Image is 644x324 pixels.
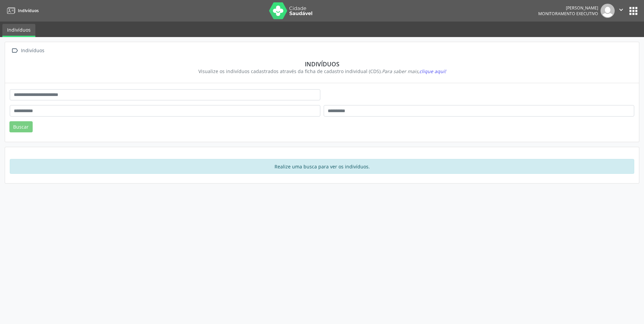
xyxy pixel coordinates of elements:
img: img [601,4,615,18]
span: Indivíduos [18,8,39,13]
span: Monitoramento Executivo [538,11,598,17]
a: Indivíduos [2,24,35,37]
button: apps [627,5,639,17]
a:  Indivíduos [10,46,45,56]
div: Indivíduos [14,60,630,68]
div: Indivíduos [20,46,45,56]
button: Buscar [9,121,33,133]
i: Para saber mais, [382,68,446,74]
a: Indivíduos [5,5,39,16]
span: clique aqui! [419,68,446,74]
div: Realize uma busca para ver os indivíduos. [10,159,634,174]
div: Visualize os indivíduos cadastrados através da ficha de cadastro individual (CDS). [14,68,630,75]
i:  [10,46,20,56]
button:  [615,4,627,18]
i:  [617,6,625,13]
div: [PERSON_NAME] [538,5,598,11]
